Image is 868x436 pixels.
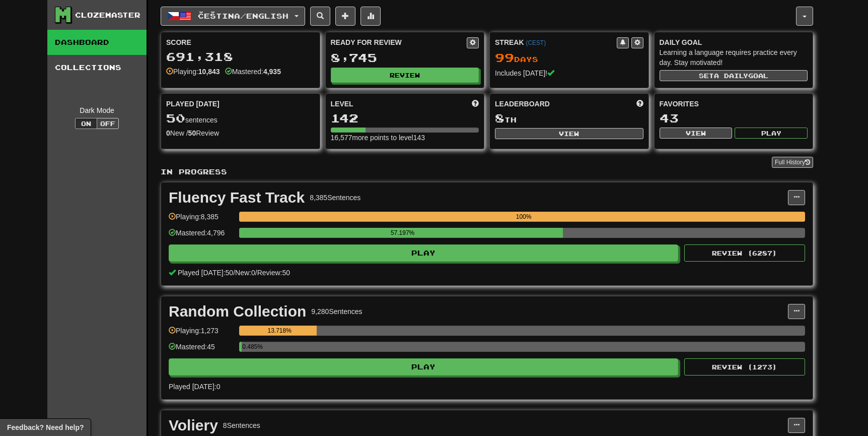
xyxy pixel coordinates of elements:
span: Level [331,99,353,109]
button: Off [97,118,119,129]
p: In Progress [161,167,813,177]
span: Leaderboard [495,99,550,109]
span: 99 [495,50,514,65]
button: View [660,128,733,139]
div: Playing: [166,67,220,77]
button: View [495,128,643,139]
a: Collections [47,55,147,80]
div: Fluency Fast Track [169,190,305,205]
div: th [495,112,643,125]
span: 8 [495,111,504,125]
strong: 10,843 [198,68,220,76]
div: 100% [242,212,805,222]
div: 8 Sentences [223,420,260,430]
button: Play [735,128,808,139]
span: Čeština / English [198,12,288,20]
span: Review: 50 [257,269,290,277]
span: Played [DATE]: 50 [178,269,233,277]
div: 691,318 [166,50,315,63]
button: Review (6287) [684,244,805,262]
div: Mastered: 4,796 [169,228,234,244]
div: Daily Goal [660,37,808,47]
button: Play [169,358,678,376]
span: 50 [166,111,185,125]
button: On [75,118,97,129]
button: Review [331,68,479,83]
button: More stats [360,7,381,26]
div: Streak [495,37,617,47]
div: Includes [DATE]! [495,68,643,78]
div: Favorites [660,99,808,109]
div: Playing: 8,385 [169,212,234,228]
button: Review (1273) [684,358,805,376]
div: Day s [495,51,643,65]
div: 142 [331,112,479,124]
span: Open feedback widget [7,422,84,432]
div: Playing: 1,273 [169,326,234,342]
button: Play [169,244,678,262]
div: New / Review [166,128,315,138]
div: 8,745 [331,51,479,64]
span: / [233,269,235,277]
div: 9,280 Sentences [311,306,362,317]
span: Score more points to level up [472,99,479,109]
div: Mastered: 45 [169,342,234,358]
button: Čeština/English [161,7,305,26]
div: Voliery [169,418,218,433]
div: Clozemaster [75,10,140,20]
button: Seta dailygoal [660,70,808,81]
div: Dark Mode [55,105,139,115]
span: Played [DATE]: 0 [169,383,220,391]
span: New: 0 [235,269,255,277]
span: This week in points, UTC [636,99,643,109]
strong: 50 [188,129,196,137]
div: sentences [166,112,315,125]
button: Add sentence to collection [335,7,355,26]
div: Mastered: [225,67,281,77]
div: Learning a language requires practice every day. Stay motivated! [660,47,808,68]
div: Random Collection [169,304,306,319]
a: Full History [772,157,813,168]
div: Score [166,37,315,47]
div: Ready for Review [331,37,467,47]
div: 43 [660,112,808,124]
span: / [255,269,257,277]
strong: 0 [166,129,170,137]
strong: 4,935 [263,68,281,76]
div: 16,577 more points to level 143 [331,133,479,143]
span: Played [DATE] [166,99,220,109]
div: 57.197% [242,228,563,238]
button: Search sentences [310,7,330,26]
a: (CEST) [526,39,546,46]
span: a daily [714,72,748,79]
a: Dashboard [47,30,147,55]
div: 13.718% [242,326,317,336]
div: 8,385 Sentences [310,193,360,203]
